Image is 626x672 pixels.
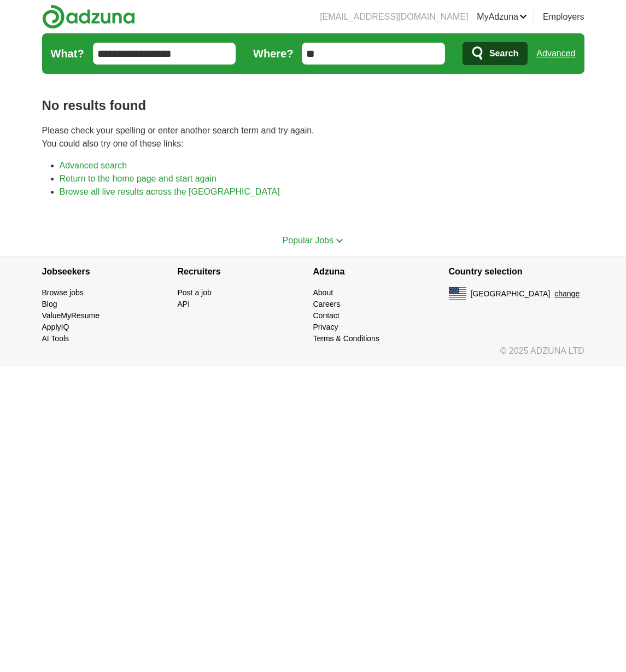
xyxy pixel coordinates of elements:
[313,300,341,308] a: Careers
[33,344,593,366] div: © 2025 ADZUNA LTD
[554,288,580,300] button: change
[449,287,466,300] img: US flag
[283,236,334,245] span: Popular Jobs
[543,10,584,24] a: Employers
[42,4,135,29] img: Adzuna logo
[178,288,212,297] a: Post a job
[42,124,584,150] p: Please check your spelling or enter another search term and try again. You could also try one of ...
[178,300,190,308] a: API
[42,323,69,331] a: ApplyIQ
[313,334,379,343] a: Terms & Conditions
[336,238,343,243] img: toggle icon
[313,288,334,297] a: About
[42,300,57,308] a: Blog
[463,42,528,65] button: Search
[313,311,340,320] a: Contact
[60,161,127,170] a: Advanced search
[477,10,527,24] a: MyAdzuna
[60,174,217,183] a: Return to the home page and start again
[42,334,69,343] a: AI Tools
[42,96,584,115] h1: No results found
[536,43,575,65] a: Advanced
[51,45,84,62] label: What?
[42,288,84,297] a: Browse jobs
[313,323,338,331] a: Privacy
[320,10,468,24] li: [EMAIL_ADDRESS][DOMAIN_NAME]
[449,256,584,287] h4: Country selection
[253,45,293,62] label: Where?
[60,187,280,196] a: Browse all live results across the [GEOGRAPHIC_DATA]
[42,311,100,320] a: ValueMyResume
[471,288,551,300] span: [GEOGRAPHIC_DATA]
[489,43,518,65] span: Search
